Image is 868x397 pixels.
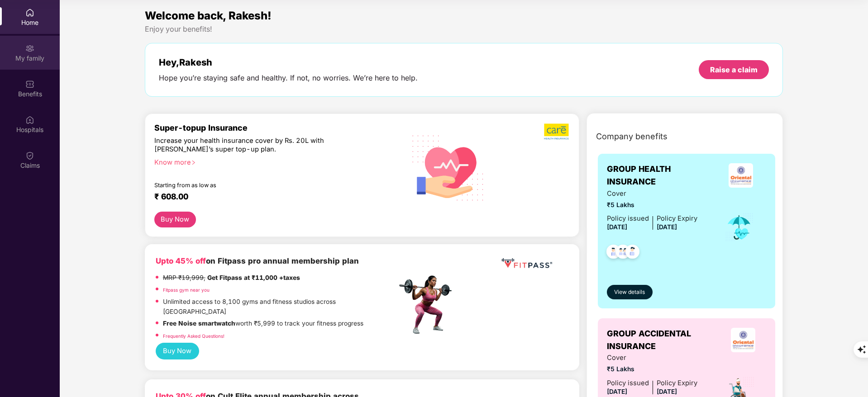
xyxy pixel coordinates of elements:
[25,44,34,53] img: svg+xml;base64,PHN2ZyB3aWR0aD0iMjAiIGhlaWdodD0iMjAiIHZpZXdCb3g9IjAgMCAyMCAyMCIgZmlsbD0ibm9uZSIgeG...
[607,223,627,231] span: [DATE]
[607,388,627,395] span: [DATE]
[607,285,653,299] button: View details
[25,151,34,160] img: svg+xml;base64,PHN2ZyBpZD0iQ2xhaW0iIHhtbG5zPSJodHRwOi8vd3d3LnczLm9yZy8yMDAwL3N2ZyIgd2lkdGg9IjIwIi...
[607,353,697,363] span: Cover
[25,8,34,17] img: svg+xml;base64,PHN2ZyBpZD0iSG9tZSIgeG1sbnM9Imh0dHA6Ly93d3cudzMub3JnLzIwMDAvc3ZnIiB3aWR0aD0iMjAiIG...
[25,80,34,89] img: svg+xml;base64,PHN2ZyBpZD0iQmVuZWZpdHMiIHhtbG5zPSJodHRwOi8vd3d3LnczLm9yZy8yMDAwL3N2ZyIgd2lkdGg9Ij...
[657,223,677,231] span: [DATE]
[657,388,677,395] span: [DATE]
[163,274,205,281] del: MRP ₹19,999,
[159,57,418,68] div: Hey, Rakesh
[607,189,697,199] span: Cover
[191,160,196,165] span: right
[145,24,783,34] div: Enjoy your benefits!
[731,328,755,352] img: insurerLogo
[156,343,199,359] button: Buy Now
[657,378,697,388] div: Policy Expiry
[596,130,668,143] span: Company benefits
[145,9,272,22] span: Welcome back, Rakesh!
[544,123,570,140] img: b5dec4f62d2307b9de63beb79f102df3.png
[602,242,625,264] img: svg+xml;base64,PHN2ZyB4bWxucz0iaHR0cDovL3d3dy53My5vcmcvMjAwMC9zdmciIHdpZHRoPSI0OC45NDMiIGhlaWdodD...
[154,192,388,203] div: ₹ 608.00
[657,213,697,224] div: Policy Expiry
[607,213,649,224] div: Policy issued
[154,212,196,227] button: Buy Now
[159,73,418,83] div: Hope you’re staying safe and healthy. If not, no worries. We’re here to help.
[500,255,554,272] img: fppp.png
[25,115,34,124] img: svg+xml;base64,PHN2ZyBpZD0iSG9zcGl0YWxzIiB4bWxucz0iaHR0cDovL3d3dy53My5vcmcvMjAwMC9zdmciIHdpZHRoPS...
[207,274,300,281] strong: Get Fitpass at ₹11,000 +taxes
[156,256,206,265] b: Upto 45% off
[725,213,754,242] img: icon
[621,242,644,264] img: svg+xml;base64,PHN2ZyB4bWxucz0iaHR0cDovL3d3dy53My5vcmcvMjAwMC9zdmciIHdpZHRoPSI0OC45NDMiIGhlaWdodD...
[163,287,210,293] a: Fitpass gym near you
[163,333,224,339] a: Frequently Asked Questions!
[154,182,358,188] div: Starting from as low as
[710,65,758,75] div: Raise a claim
[607,327,720,353] span: GROUP ACCIDENTAL INSURANCE
[396,273,460,336] img: fpp.png
[729,163,753,188] img: insurerLogo
[154,158,391,165] div: Know more
[405,123,491,211] img: svg+xml;base64,PHN2ZyB4bWxucz0iaHR0cDovL3d3dy53My5vcmcvMjAwMC9zdmciIHhtbG5zOnhsaW5rPSJodHRwOi8vd3...
[607,378,649,388] div: Policy issued
[163,320,235,327] strong: Free Noise smartwatch
[156,256,359,265] b: on Fitpass pro annual membership plan
[614,288,645,297] span: View details
[154,137,358,154] div: Increase your health insurance cover by Rs. 20L with [PERSON_NAME]’s super top-up plan.
[607,364,697,374] span: ₹5 Lakhs
[612,242,634,264] img: svg+xml;base64,PHN2ZyB4bWxucz0iaHR0cDovL3d3dy53My5vcmcvMjAwMC9zdmciIHdpZHRoPSI0OC45MTUiIGhlaWdodD...
[163,319,363,329] p: worth ₹5,999 to track your fitness progress
[154,123,397,132] div: Super-topup Insurance
[163,297,396,317] p: Unlimited access to 8,100 gyms and fitness studios across [GEOGRAPHIC_DATA]
[607,163,715,189] span: GROUP HEALTH INSURANCE
[607,200,697,210] span: ₹5 Lakhs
